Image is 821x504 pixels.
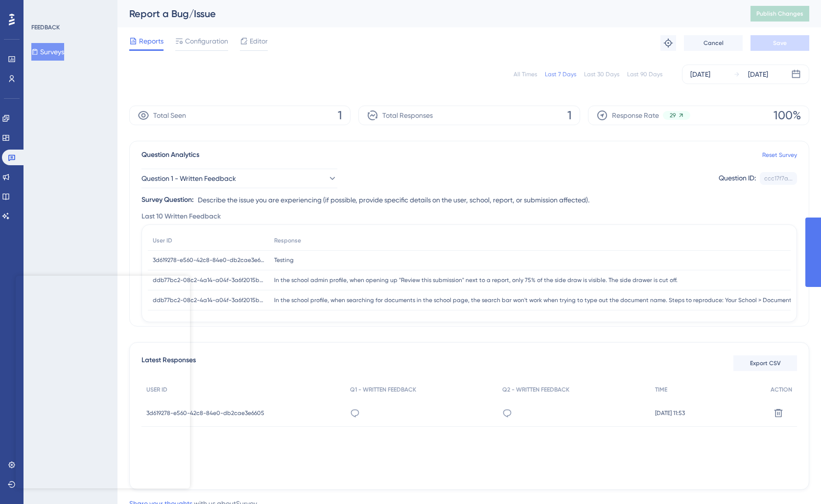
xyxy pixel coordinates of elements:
[655,409,685,417] span: [DATE] 11:53
[338,108,342,123] span: 1
[762,151,797,159] a: Reset Survey
[627,70,662,78] div: Last 90 Days
[146,409,264,417] span: 3d619278-e560-42c8-84e0-db2cae3e6605
[514,70,537,78] div: All Times
[750,359,781,367] span: Export CSV
[748,68,768,80] div: [DATE]
[129,7,726,21] div: Report a Bug/Issue
[502,386,569,394] span: Q2 - WRITTEN FEEDBACK
[274,256,294,264] span: Testing
[31,43,64,61] button: Surveys
[198,194,589,206] span: Describe the issue you are experiencing (if possible, provide specific details on the user, schoo...
[771,386,792,394] span: ACTION
[704,39,724,47] span: Cancel
[756,10,803,18] span: Publish Changes
[153,296,264,304] span: ddb77bc2-08c2-4a14-a04f-3a6f2015bf28
[690,68,710,80] div: [DATE]
[141,149,199,161] span: Question Analytics
[153,110,186,121] span: Total Seen
[584,70,619,78] div: Last 30 Days
[139,35,164,47] span: Reports
[185,35,228,47] span: Configuration
[153,276,264,284] span: ddb77bc2-08c2-4a14-a04f-3a6f2015bf28
[773,39,787,47] span: Save
[545,70,576,78] div: Last 7 Days
[141,194,194,206] div: Survey Question:
[31,23,60,31] div: FEEDBACK
[141,211,221,222] span: Last 10 Written Feedback
[153,237,172,244] span: User ID
[141,169,337,188] button: Question 1 - Written Feedback
[774,108,801,123] span: 100%
[382,110,433,121] span: Total Responses
[684,35,743,51] button: Cancel
[733,355,797,371] button: Export CSV
[764,175,793,182] div: ccc17f7a...
[141,173,236,184] span: Question 1 - Written Feedback
[274,237,301,244] span: Response
[670,111,676,119] span: 29
[274,276,678,284] span: In the school admin profile, when opening up "Review this submission" next to a report, only 75% ...
[612,110,659,121] span: Response Rate
[250,35,268,47] span: Editor
[350,386,416,394] span: Q1 - WRITTEN FEEDBACK
[780,465,809,495] iframe: UserGuiding AI Assistant Launcher
[719,172,756,185] div: Question ID:
[655,386,667,394] span: TIME
[751,35,809,51] button: Save
[751,6,809,22] button: Publish Changes
[153,256,264,264] span: 3d619278-e560-42c8-84e0-db2cae3e6605
[567,108,572,123] span: 1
